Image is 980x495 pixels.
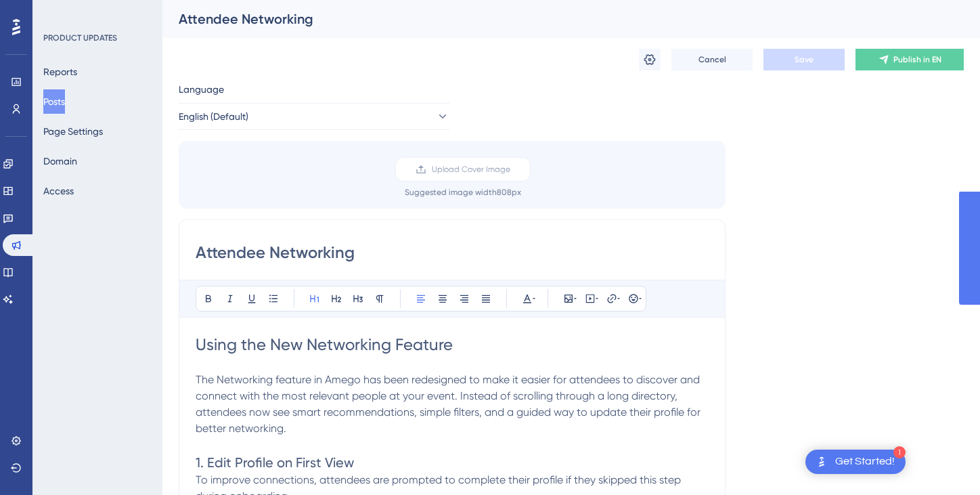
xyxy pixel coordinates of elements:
[432,164,510,175] span: Upload Cover Image
[814,454,830,470] img: launcher-image-alternative-text
[196,373,703,435] span: The Networking feature in Amego has been redesigned to make it easier for attendees to discover a...
[43,119,103,144] button: Page Settings
[43,33,117,43] div: PRODUCT UPDATES
[805,450,906,474] div: Open Get Started! checklist, remaining modules: 1
[196,335,453,354] span: Using the New Networking Feature
[179,108,248,125] span: English (Default)
[763,49,845,70] button: Save
[405,187,521,198] div: Suggested image width 808 px
[893,446,906,458] div: 1
[671,49,753,70] button: Cancel
[43,179,74,203] button: Access
[795,54,814,65] span: Save
[43,60,77,84] button: Reports
[179,103,449,130] button: English (Default)
[923,442,964,482] iframe: UserGuiding AI Assistant Launcher
[855,49,964,70] button: Publish in EN
[698,54,726,65] span: Cancel
[196,242,709,263] input: Post Title
[179,9,930,28] div: Attendee Networking
[196,454,354,471] span: 1. Edit Profile on First View
[179,81,224,98] span: Language
[835,454,895,469] div: Get Started!
[893,54,941,65] span: Publish in EN
[43,149,77,173] button: Domain
[43,89,65,114] button: Posts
